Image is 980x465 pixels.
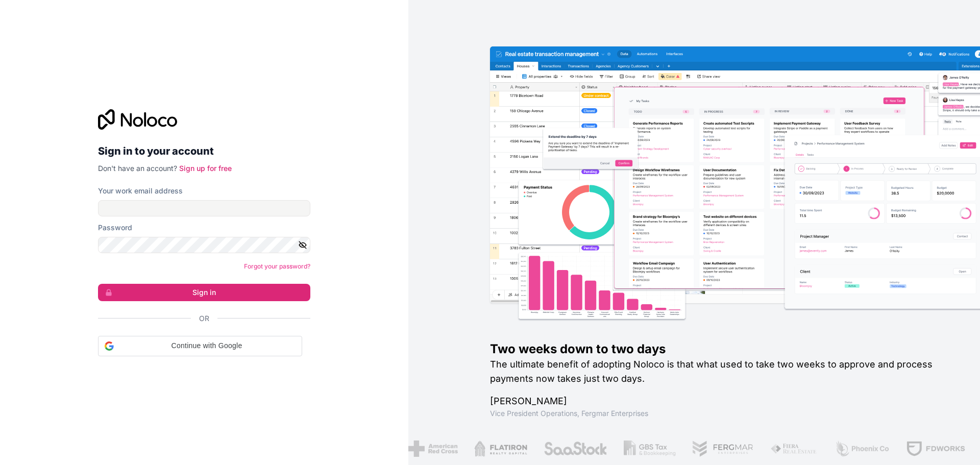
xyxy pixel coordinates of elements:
span: Don't have an account? [98,164,177,173]
a: Forgot your password? [244,262,310,270]
img: /assets/phoenix-BREaitsQ.png [834,440,889,457]
input: Password [98,237,310,253]
h2: Sign in to your account [98,142,310,160]
img: /assets/saastock-C6Zbiodz.png [543,440,607,457]
img: /assets/fergmar-CudnrXN5.png [692,440,754,457]
label: Password [98,223,132,233]
h1: Vice President Operations , Fergmar Enterprises [490,408,947,419]
a: Sign up for free [179,164,232,173]
span: Or [199,313,209,324]
img: /assets/fdworks-Bi04fVtw.png [905,440,965,457]
input: Email address [98,200,310,216]
img: /assets/flatiron-C8eUkumj.png [474,440,526,457]
h1: Two weeks down to two days [490,341,947,357]
div: Continue with Google [98,336,302,356]
label: Your work email address [98,186,183,196]
h1: [PERSON_NAME] [490,394,947,408]
img: /assets/american-red-cross-BAupjrZR.png [408,440,457,457]
img: /assets/fiera-fwj2N5v4.png [770,440,818,457]
button: Sign in [98,284,310,301]
h2: The ultimate benefit of adopting Noloco is that what used to take two weeks to approve and proces... [490,357,947,386]
img: /assets/gbstax-C-GtDUiK.png [623,440,675,457]
span: Continue with Google [118,340,296,351]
